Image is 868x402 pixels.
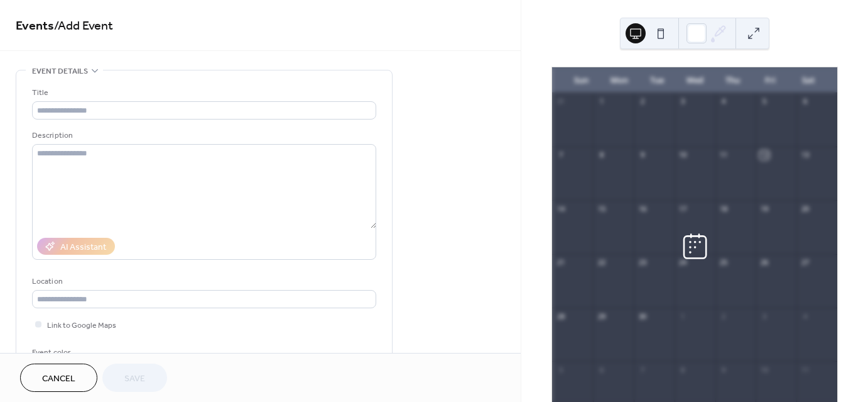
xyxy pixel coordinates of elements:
div: 7 [637,365,647,374]
div: 1 [678,311,688,321]
div: 5 [759,97,769,106]
div: 17 [678,204,688,213]
button: Cancel [20,364,97,392]
div: Mon [600,68,637,93]
div: 6 [800,97,810,106]
span: Cancel [42,372,75,386]
div: Thu [713,68,751,93]
div: 10 [759,365,769,374]
div: 8 [597,150,606,160]
div: 27 [800,258,810,267]
div: Sat [789,68,827,93]
div: 9 [637,150,647,160]
div: 14 [556,204,565,213]
div: Fri [751,68,789,93]
div: 10 [678,150,688,160]
span: Link to Google Maps [47,319,116,332]
div: 31 [556,97,565,106]
div: 20 [800,204,810,213]
div: 1 [597,97,606,106]
div: 4 [719,97,729,106]
div: 18 [719,204,729,213]
div: 19 [759,204,769,213]
div: 3 [759,311,769,321]
div: Wed [676,68,713,93]
div: 5 [556,365,565,374]
div: 9 [719,365,729,374]
div: 23 [637,258,647,267]
div: 11 [800,365,810,374]
div: 7 [556,150,565,160]
div: 29 [597,311,606,321]
div: 3 [678,97,688,106]
div: 11 [719,150,729,160]
span: / Add Event [54,14,113,38]
a: Events [16,14,54,38]
div: 8 [678,365,688,374]
div: Location [32,275,374,288]
div: 2 [719,311,729,321]
div: Sun [562,68,600,93]
div: 28 [556,311,565,321]
div: 21 [556,258,565,267]
div: 26 [759,258,769,267]
div: Description [32,129,374,142]
div: 16 [637,204,647,213]
div: 13 [800,150,810,160]
div: 15 [597,204,606,213]
div: Title [32,86,374,99]
div: 25 [719,258,729,267]
div: 4 [800,311,810,321]
div: 24 [678,258,688,267]
div: 30 [637,311,647,321]
div: 6 [597,365,606,374]
div: 22 [597,258,606,267]
div: 12 [759,150,769,160]
div: Event color [32,346,126,359]
div: 2 [637,97,647,106]
span: Event details [32,65,88,78]
div: Tue [638,68,676,93]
